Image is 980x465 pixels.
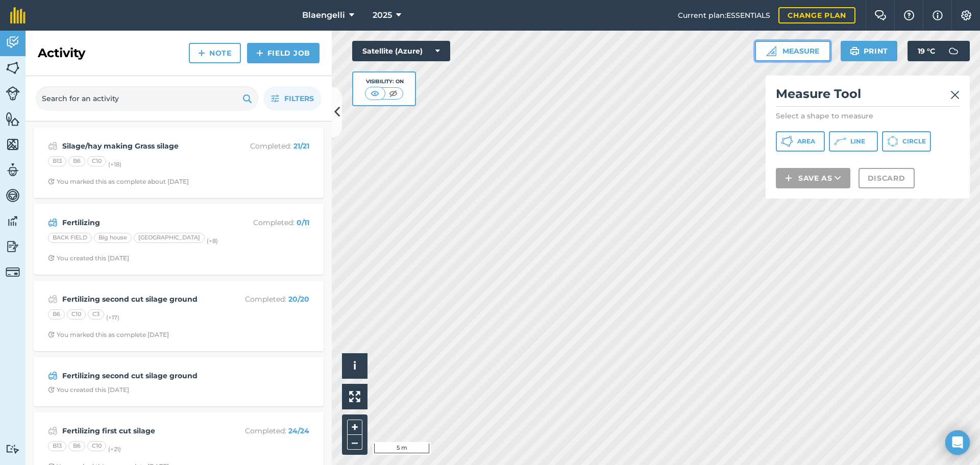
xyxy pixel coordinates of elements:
[302,9,345,21] span: Blaengelli
[108,161,121,168] small: (+ 18 )
[850,137,865,145] span: Line
[242,92,252,105] img: svg+xml;base64,PHN2ZyB4bWxucz0iaHR0cDovL3d3dy53My5vcmcvMjAwMC9zdmciIHdpZHRoPSIxOSIgaGVpZ2h0PSIyNC...
[950,89,960,101] img: svg+xml;base64,PHN2ZyB4bWxucz0iaHR0cDovL3d3dy53My5vcmcvMjAwMC9zdmciIHdpZHRoPSIyMiIgaGVpZ2h0PSIzMC...
[207,237,218,244] small: (+ 8 )
[228,140,309,152] p: Completed :
[6,111,20,127] img: svg+xml;base64,PHN2ZyB4bWxucz0iaHR0cDovL3d3dy53My5vcmcvMjAwMC9zdmciIHdpZHRoPSI1NiIgaGVpZ2h0PSI2MC...
[288,295,309,304] strong: 20 / 20
[88,309,104,320] div: C3
[943,41,964,61] img: svg+xml;base64,PD94bWwgdmVyc2lvbj0iMS4wIiBlbmNvZGluZz0idXRmLTgiPz4KPCEtLSBHZW5lcmF0b3I6IEFkb2JlIE...
[36,86,258,111] input: Search for an activity
[874,10,887,20] img: Two speech bubbles overlapping with the left bubble in the forefront
[6,444,20,454] img: svg+xml;base64,PD94bWwgdmVyc2lvbj0iMS4wIiBlbmNvZGluZz0idXRmLTgiPz4KPCEtLSBHZW5lcmF0b3I6IEFkb2JlIE...
[678,10,770,21] span: Current plan : ESSENTIALS
[365,78,404,86] div: Visibility: On
[256,47,263,59] img: svg+xml;base64,PHN2ZyB4bWxucz0iaHR0cDovL3d3dy53My5vcmcvMjAwMC9zdmciIHdpZHRoPSIxNCIgaGVpZ2h0PSIyNC...
[189,43,241,63] a: Note
[778,7,855,23] a: Change plan
[48,140,58,152] img: svg+xml;base64,PD94bWwgdmVyc2lvbj0iMS4wIiBlbmNvZGluZz0idXRmLTgiPz4KPCEtLSBHZW5lcmF0b3I6IEFkb2JlIE...
[369,88,381,99] img: svg+xml;base64,PHN2ZyB4bWxucz0iaHR0cDovL3d3dy53My5vcmcvMjAwMC9zdmciIHdpZHRoPSI1MCIgaGVpZ2h0PSI0MC...
[288,426,309,435] strong: 24 / 24
[908,41,970,61] button: 19 °C
[48,216,58,229] img: svg+xml;base64,PD94bWwgdmVyc2lvbj0iMS4wIiBlbmNvZGluZz0idXRmLTgiPz4KPCEtLSBHZW5lcmF0b3I6IEFkb2JlIE...
[87,156,106,166] div: C10
[48,254,129,262] div: You created this [DATE]
[40,210,317,268] a: FertilizingCompleted: 0/11BACK FIELDBig house[GEOGRAPHIC_DATA](+8)Clock with arrow pointing clock...
[776,168,850,188] button: Save as
[263,86,322,111] button: Filters
[776,131,825,152] button: Area
[797,137,815,145] span: Area
[342,353,367,379] button: i
[38,45,85,61] h2: Activity
[6,213,20,229] img: svg+xml;base64,PD94bWwgdmVyc2lvbj0iMS4wIiBlbmNvZGluZz0idXRmLTgiPz4KPCEtLSBHZW5lcmF0b3I6IEFkb2JlIE...
[785,172,792,184] img: svg+xml;base64,PHN2ZyB4bWxucz0iaHR0cDovL3d3dy53My5vcmcvMjAwMC9zdmciIHdpZHRoPSIxNCIgaGVpZ2h0PSIyNC...
[766,46,776,56] img: Ruler icon
[353,359,356,372] span: i
[945,430,970,455] div: Open Intercom Messenger
[48,370,58,382] img: svg+xml;base64,PD94bWwgdmVyc2lvbj0iMS4wIiBlbmNvZGluZz0idXRmLTgiPz4KPCEtLSBHZW5lcmF0b3I6IEFkb2JlIE...
[6,86,20,101] img: svg+xml;base64,PD94bWwgdmVyc2lvbj0iMS4wIiBlbmNvZGluZz0idXRmLTgiPz4KPCEtLSBHZW5lcmF0b3I6IEFkb2JlIE...
[40,287,317,345] a: Fertilizing second cut silage groundCompleted: 20/20B6C10C3(+17)Clock with arrow pointing clockwi...
[48,178,55,185] img: Clock with arrow pointing clockwise
[67,309,86,320] div: C10
[297,218,309,227] strong: 0 / 11
[918,41,935,61] span: 19 ° C
[247,43,320,63] a: Field Job
[48,441,66,451] div: B13
[228,217,309,228] p: Completed :
[106,314,119,321] small: (+ 17 )
[68,156,85,166] div: B6
[349,391,360,402] img: Four arrows, one pointing top left, one top right, one bottom right and the last bottom left
[933,9,943,21] img: svg+xml;base64,PHN2ZyB4bWxucz0iaHR0cDovL3d3dy53My5vcmcvMjAwMC9zdmciIHdpZHRoPSIxNyIgaGVpZ2h0PSIxNy...
[902,137,926,145] span: Circle
[387,88,400,99] img: svg+xml;base64,PHN2ZyB4bWxucz0iaHR0cDovL3d3dy53My5vcmcvMjAwMC9zdmciIHdpZHRoPSI1MCIgaGVpZ2h0PSI0MC...
[776,86,960,107] h2: Measure Tool
[352,41,450,61] button: Satellite (Azure)
[40,134,317,192] a: Silage/hay making Grass silageCompleted: 21/21B13B6C10(+18)Clock with arrow pointing clockwiseYou...
[48,178,189,186] div: You marked this as complete about [DATE]
[293,141,309,151] strong: 21 / 21
[48,156,66,166] div: B13
[62,425,224,436] strong: Fertilizing first cut silage
[10,7,26,23] img: fieldmargin Logo
[87,441,106,451] div: C10
[228,425,309,436] p: Completed :
[284,93,314,104] span: Filters
[62,370,224,381] strong: Fertilizing second cut silage ground
[6,162,20,178] img: svg+xml;base64,PD94bWwgdmVyc2lvbj0iMS4wIiBlbmNvZGluZz0idXRmLTgiPz4KPCEtLSBHZW5lcmF0b3I6IEFkb2JlIE...
[62,293,224,305] strong: Fertilizing second cut silage ground
[48,255,55,261] img: Clock with arrow pointing clockwise
[62,217,224,228] strong: Fertilizing
[882,131,931,152] button: Circle
[68,441,85,451] div: B6
[6,60,20,76] img: svg+xml;base64,PHN2ZyB4bWxucz0iaHR0cDovL3d3dy53My5vcmcvMjAwMC9zdmciIHdpZHRoPSI1NiIgaGVpZ2h0PSI2MC...
[48,331,55,338] img: Clock with arrow pointing clockwise
[40,363,317,400] a: Fertilizing second cut silage groundClock with arrow pointing clockwiseYou created this [DATE]
[48,293,58,305] img: svg+xml;base64,PD94bWwgdmVyc2lvbj0iMS4wIiBlbmNvZGluZz0idXRmLTgiPz4KPCEtLSBHZW5lcmF0b3I6IEFkb2JlIE...
[48,386,55,393] img: Clock with arrow pointing clockwise
[108,446,121,453] small: (+ 21 )
[198,47,205,59] img: svg+xml;base64,PHN2ZyB4bWxucz0iaHR0cDovL3d3dy53My5vcmcvMjAwMC9zdmciIHdpZHRoPSIxNCIgaGVpZ2h0PSIyNC...
[48,386,129,394] div: You created this [DATE]
[6,188,20,203] img: svg+xml;base64,PD94bWwgdmVyc2lvbj0iMS4wIiBlbmNvZGluZz0idXRmLTgiPz4KPCEtLSBHZW5lcmF0b3I6IEFkb2JlIE...
[960,10,972,20] img: A cog icon
[347,420,362,435] button: +
[94,233,132,243] div: Big house
[755,41,830,61] button: Measure
[48,425,58,437] img: svg+xml;base64,PD94bWwgdmVyc2lvbj0iMS4wIiBlbmNvZGluZz0idXRmLTgiPz4KPCEtLSBHZW5lcmF0b3I6IEFkb2JlIE...
[850,45,860,57] img: svg+xml;base64,PHN2ZyB4bWxucz0iaHR0cDovL3d3dy53My5vcmcvMjAwMC9zdmciIHdpZHRoPSIxOSIgaGVpZ2h0PSIyNC...
[62,140,224,152] strong: Silage/hay making Grass silage
[347,435,362,450] button: –
[373,9,392,21] span: 2025
[6,35,20,50] img: svg+xml;base64,PD94bWwgdmVyc2lvbj0iMS4wIiBlbmNvZGluZz0idXRmLTgiPz4KPCEtLSBHZW5lcmF0b3I6IEFkb2JlIE...
[841,41,898,61] button: Print
[48,309,65,320] div: B6
[6,137,20,152] img: svg+xml;base64,PHN2ZyB4bWxucz0iaHR0cDovL3d3dy53My5vcmcvMjAwMC9zdmciIHdpZHRoPSI1NiIgaGVpZ2h0PSI2MC...
[48,233,92,243] div: BACK FIELD
[859,168,915,188] button: Discard
[134,233,205,243] div: [GEOGRAPHIC_DATA]
[829,131,878,152] button: Line
[228,293,309,305] p: Completed :
[6,265,20,279] img: svg+xml;base64,PD94bWwgdmVyc2lvbj0iMS4wIiBlbmNvZGluZz0idXRmLTgiPz4KPCEtLSBHZW5lcmF0b3I6IEFkb2JlIE...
